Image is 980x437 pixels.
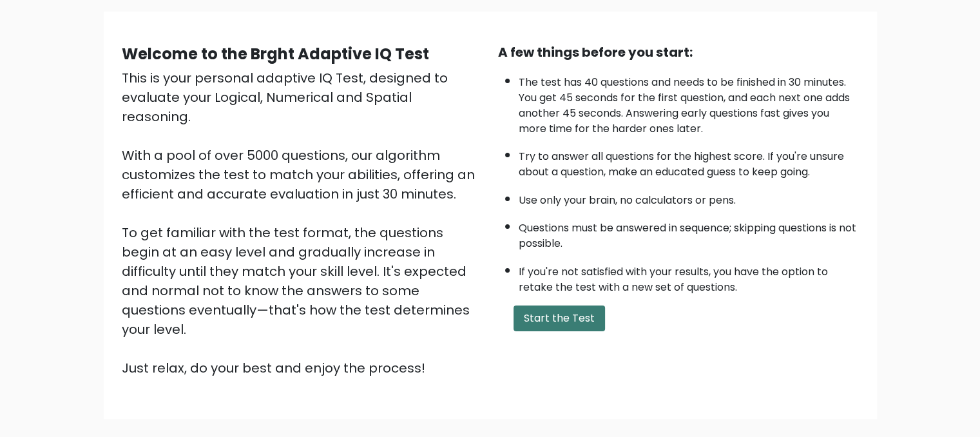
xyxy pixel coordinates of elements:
div: This is your personal adaptive IQ Test, designed to evaluate your Logical, Numerical and Spatial ... [122,68,483,378]
li: Try to answer all questions for the highest score. If you're unsure about a question, make an edu... [519,142,859,180]
li: Use only your brain, no calculators or pens. [519,186,859,208]
li: If you're not satisfied with your results, you have the option to retake the test with a new set ... [519,258,859,295]
b: Welcome to the Brght Adaptive IQ Test [122,43,429,64]
button: Start the Test [514,306,605,331]
li: Questions must be answered in sequence; skipping questions is not possible. [519,214,859,251]
li: The test has 40 questions and needs to be finished in 30 minutes. You get 45 seconds for the firs... [519,68,859,137]
div: A few things before you start: [498,43,859,62]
